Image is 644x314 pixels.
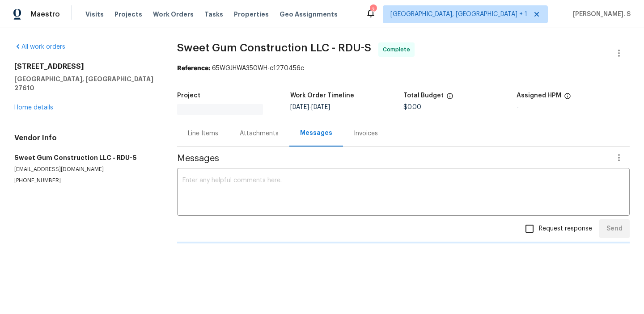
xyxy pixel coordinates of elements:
h2: [STREET_ADDRESS] [14,62,156,71]
h5: Project [177,92,200,99]
div: 3 [370,5,376,14]
span: The total cost of line items that have been proposed by Opendoor. This sum includes line items th... [446,92,453,104]
div: 65WGJHWA350WH-c1270456c [177,64,630,73]
a: All work orders [14,44,65,50]
span: Work Orders [153,10,194,19]
div: - [517,104,630,110]
span: [DATE] [290,104,309,110]
span: Request response [539,224,592,234]
p: [PHONE_NUMBER] [14,177,156,184]
span: Maestro [30,10,60,19]
span: $0.00 [403,104,421,110]
div: Messages [300,129,332,138]
div: Invoices [354,129,378,138]
h5: [GEOGRAPHIC_DATA], [GEOGRAPHIC_DATA] 27610 [14,75,156,92]
h5: Assigned HPM [517,92,561,99]
span: Messages [177,154,608,163]
span: Complete [383,45,414,54]
div: Line Items [188,129,218,138]
span: Sweet Gum Construction LLC - RDU-S [177,42,371,53]
span: Properties [234,10,269,19]
span: The hpm assigned to this work order. [564,92,571,104]
b: Reference: [177,65,210,71]
h5: Work Order Timeline [290,92,354,99]
span: [GEOGRAPHIC_DATA], [GEOGRAPHIC_DATA] + 1 [390,10,527,19]
div: Attachments [240,129,279,138]
span: Projects [114,10,142,19]
span: Geo Assignments [280,10,338,19]
span: [PERSON_NAME]. S [569,10,631,19]
h4: Vendor Info [14,134,156,142]
h5: Total Budget [403,92,444,99]
span: Visits [85,10,104,19]
p: [EMAIL_ADDRESS][DOMAIN_NAME] [14,166,156,173]
h5: Sweet Gum Construction LLC - RDU-S [14,153,156,162]
span: Tasks [204,11,223,17]
span: [DATE] [311,104,330,110]
a: Home details [14,105,53,111]
span: - [290,104,330,110]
